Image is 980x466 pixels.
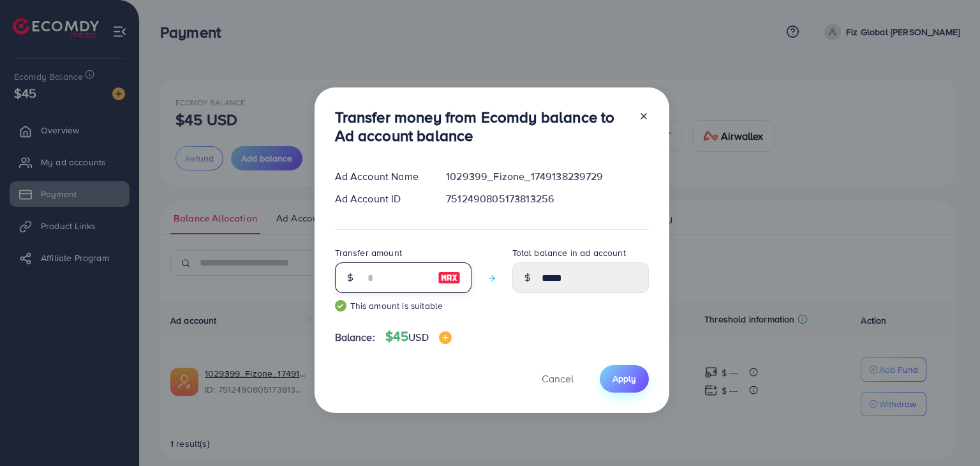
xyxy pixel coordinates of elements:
h4: $45 [385,329,452,345]
label: Total balance in ad account [512,246,626,259]
div: Ad Account ID [325,192,436,206]
button: Cancel [526,365,590,393]
label: Transfer amount [335,246,402,259]
span: Cancel [542,372,574,386]
div: 1029399_Fizone_1749138239729 [436,169,658,184]
small: This amount is suitable [335,299,471,312]
img: image [438,270,461,285]
img: image [439,331,452,344]
h3: Transfer money from Ecomdy balance to Ad account balance [335,108,628,145]
button: Apply [600,365,649,393]
span: Apply [612,372,636,385]
img: guide [335,300,346,312]
span: Balance: [335,330,375,345]
span: USD [408,330,428,344]
div: 7512490805173813256 [436,192,658,206]
div: Ad Account Name [325,169,436,184]
iframe: Chat [926,409,970,456]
